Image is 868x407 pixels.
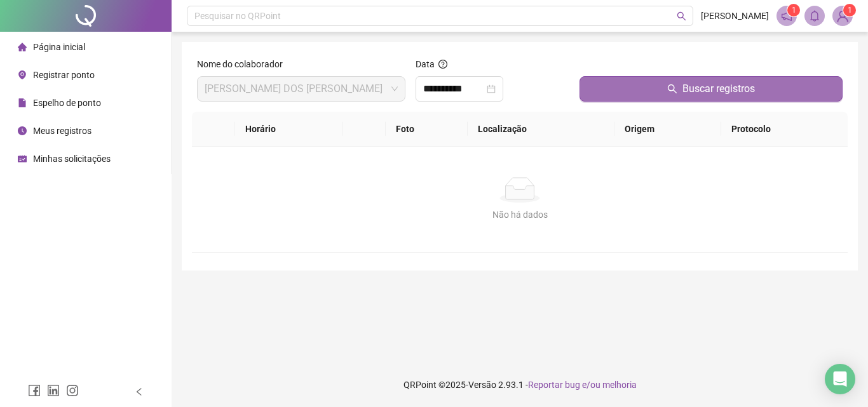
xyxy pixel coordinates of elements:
span: Meus registros [33,126,92,136]
span: search [677,11,686,21]
span: Buscar registros [682,81,755,97]
span: question-circle [438,60,447,69]
th: Protocolo [721,112,848,147]
label: Nome do colaborador [197,57,291,71]
span: Página inicial [33,42,85,52]
span: facebook [28,384,41,397]
span: 1 [848,6,852,15]
span: bell [809,10,820,22]
th: Origem [614,112,721,147]
span: file [18,98,27,107]
span: Espelho de ponto [33,98,101,108]
span: Minhas solicitações [33,154,111,164]
span: environment [18,70,27,79]
img: 89354 [833,6,852,25]
span: instagram [66,384,79,397]
span: home [18,43,27,51]
span: Data [416,59,435,69]
span: search [667,84,677,94]
span: notification [781,10,792,22]
th: Localização [468,112,614,147]
span: 1 [792,6,796,15]
th: Horário [235,112,343,147]
th: Foto [386,112,468,147]
span: Reportar bug e/ou melhoria [528,380,637,390]
div: Não há dados [207,208,832,222]
span: JOSÉ DINARTE DOS SANTOS VIRGILIO [205,77,398,101]
span: linkedin [47,384,60,397]
span: clock-circle [18,126,27,135]
footer: QRPoint © 2025 - 2.93.1 - [172,363,868,407]
span: Versão [468,380,496,390]
div: Open Intercom Messenger [825,364,855,394]
span: schedule [18,154,27,163]
button: Buscar registros [580,76,843,102]
span: Registrar ponto [33,70,95,80]
span: [PERSON_NAME] [701,9,769,23]
span: left [135,387,144,396]
sup: 1 [787,4,800,17]
sup: Atualize o seu contato no menu Meus Dados [843,4,856,17]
